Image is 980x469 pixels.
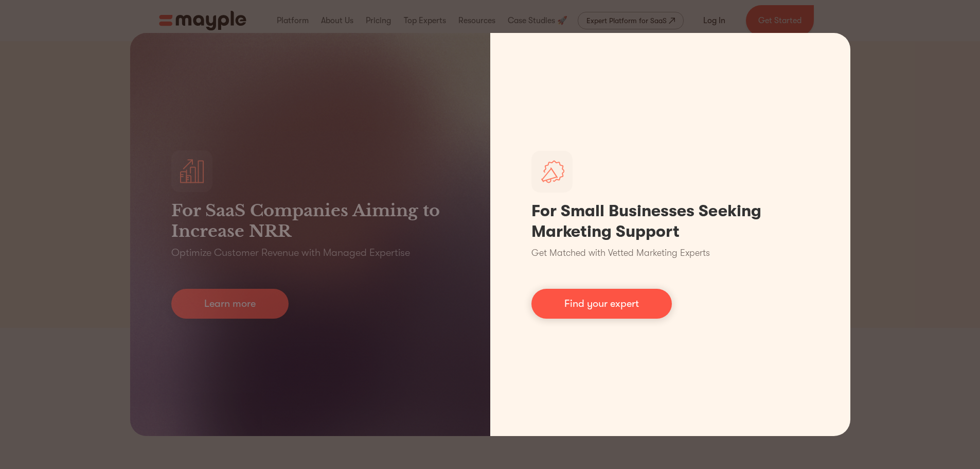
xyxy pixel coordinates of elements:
[171,289,289,319] a: Learn more
[531,289,672,319] a: Find your expert
[531,246,710,260] p: Get Matched with Vetted Marketing Experts
[171,246,410,260] p: Optimize Customer Revenue with Managed Expertise
[171,200,449,241] h3: For SaaS Companies Aiming to Increase NRR
[531,201,809,242] h1: For Small Businesses Seeking Marketing Support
